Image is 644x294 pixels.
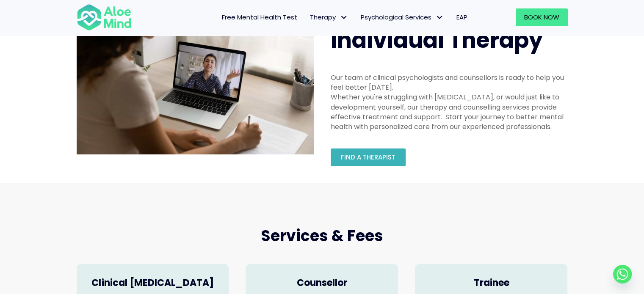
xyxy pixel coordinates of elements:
span: Psychological Services [361,13,444,22]
a: Free Mental Health Test [216,8,304,26]
nav: Menu [143,8,474,26]
a: Book Now [516,8,568,26]
span: Therapy: submenu [338,11,350,24]
a: Find a therapist [331,148,406,166]
a: TherapyTherapy: submenu [304,8,354,26]
h4: Counsellor [254,277,390,290]
span: Individual Therapy [331,25,543,55]
div: Whether you're struggling with [MEDICAL_DATA], or would just like to development yourself, our th... [331,92,568,132]
h4: Clinical [MEDICAL_DATA] [85,277,221,290]
a: EAP [450,8,474,26]
span: Services & Fees [261,225,383,247]
span: Free Mental Health Test [222,13,297,22]
a: Psychological ServicesPsychological Services: submenu [354,8,450,26]
span: Book Now [524,13,559,22]
img: Aloe mind Logo [77,3,132,31]
span: Therapy [310,13,348,22]
span: Find a therapist [341,153,395,162]
div: Our team of clinical psychologists and counsellors is ready to help you feel better [DATE]. [331,73,568,92]
h4: Trainee [423,277,559,290]
img: Therapy online individual [77,25,314,154]
a: Whatsapp [613,265,632,283]
span: Psychological Services: submenu [434,11,446,24]
span: EAP [456,13,467,22]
